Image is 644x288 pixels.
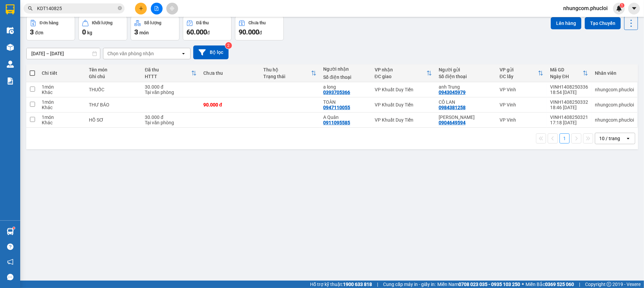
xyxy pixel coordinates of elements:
div: VINH1408250336 [550,84,588,90]
div: 10 / trang [599,135,620,142]
div: 0943045979 [439,90,466,95]
div: 90.000 đ [203,102,257,107]
div: VP Khuất Duy Tiến [375,102,432,107]
div: Chi tiết [42,70,82,76]
span: Miền Bắc [526,281,574,288]
input: Tìm tên, số ĐT hoặc mã đơn [37,5,116,12]
strong: 0369 525 060 [545,282,574,287]
strong: 1900 633 818 [343,282,372,287]
div: 1 món [42,99,82,105]
span: món [139,30,149,35]
div: Chọn văn phòng nhận [107,50,154,57]
svg: open [625,136,631,141]
span: message [7,274,13,280]
div: CÔ LAN [439,99,493,105]
div: Chưa thu [248,21,266,25]
div: Ngày ĐH [550,74,583,79]
div: VP Vinh [500,117,543,123]
div: VP gửi [500,67,538,72]
div: Số lượng [144,21,161,25]
th: Toggle SortBy [496,64,547,82]
sup: 1 [13,227,15,229]
div: Khối lượng [92,21,112,25]
span: search [28,6,33,11]
div: nhungcom.phucloi [595,87,634,92]
div: Tên món [89,67,138,72]
div: A Quân [323,115,368,120]
span: Miền Nam [437,281,520,288]
div: THƯ BÁO [89,102,138,107]
div: Đơn hàng [40,21,58,25]
span: notification [7,259,13,265]
div: VP Khuất Duy Tiến [375,117,432,123]
img: warehouse-icon [7,27,14,34]
img: logo-vxr [6,4,14,14]
img: icon-new-feature [616,5,622,11]
div: Trạng thái [263,74,311,79]
div: TOÀN [323,99,368,105]
span: đơn [35,30,43,35]
div: Người nhận [323,66,368,72]
div: HỒ SƠ [89,117,138,123]
button: caret-down [628,3,640,14]
div: Đã thu [196,21,209,25]
span: file-add [154,6,159,11]
div: nhungcom.phucloi [595,102,634,107]
div: 1 món [42,115,82,120]
button: file-add [151,3,163,14]
div: ANH TUẤN [439,115,493,120]
div: Chưa thu [203,70,257,76]
span: kg [87,30,92,35]
sup: 1 [620,3,624,8]
span: đ [207,30,210,35]
div: 0904649594 [439,120,466,125]
span: đ [259,30,262,35]
img: warehouse-icon [7,228,14,235]
span: 0 [82,28,86,36]
img: warehouse-icon [7,44,14,51]
li: Hotline: 02386655777, 02462925925, 0944789456 [63,25,281,33]
span: aim [170,6,174,11]
div: 0984381258 [439,105,466,110]
div: Khác [42,90,82,95]
th: Toggle SortBy [141,64,200,82]
div: Tại văn phòng [145,120,197,125]
button: Chưa thu90.000đ [235,16,284,40]
span: Cung cấp máy in - giấy in: [383,281,436,288]
th: Toggle SortBy [260,64,320,82]
div: HTTT [145,74,191,79]
div: 0947110055 [323,105,350,110]
div: 17:18 [DATE] [550,120,588,125]
span: 3 [30,28,34,36]
div: 30.000 đ [145,115,197,120]
div: VINH1408250321 [550,115,588,120]
div: Khác [42,105,82,110]
div: Thu hộ [263,67,311,72]
span: caret-down [631,5,637,11]
span: plus [139,6,143,11]
div: Đã thu [145,67,191,72]
span: close-circle [118,5,122,12]
sup: 2 [225,42,232,49]
button: 1 [560,133,570,143]
div: VP Khuất Duy Tiến [375,87,432,92]
div: VINH1408250332 [550,99,588,105]
div: THUỐC [89,87,138,92]
span: close-circle [118,6,122,10]
span: question-circle [7,244,13,250]
span: 90.000 [239,28,259,36]
button: Đã thu60.000đ [183,16,232,40]
div: 0911095585 [323,120,350,125]
div: Mã GD [550,67,583,72]
div: Ghi chú [89,74,138,79]
img: solution-icon [7,77,14,85]
div: a long [323,84,368,90]
div: Nhân viên [595,70,634,76]
div: Khác [42,120,82,125]
strong: 0708 023 035 - 0935 103 250 [459,282,520,287]
div: 18:54 [DATE] [550,90,588,95]
div: Người gửi [439,67,493,72]
div: 30.000 đ [145,84,197,90]
span: 3 [134,28,138,36]
b: GỬI : VP Vinh [8,49,64,60]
